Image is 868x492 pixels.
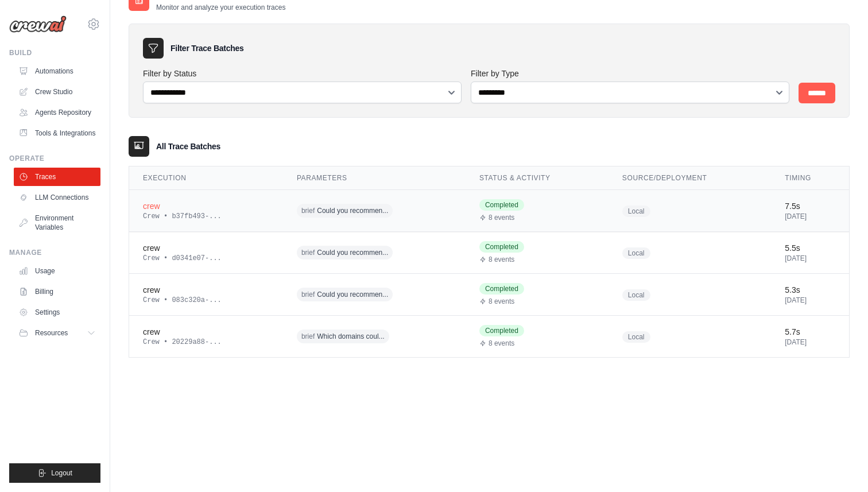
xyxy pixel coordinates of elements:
[489,339,514,348] span: 8 events
[301,332,315,341] span: brief
[14,62,100,80] a: Automations
[143,242,269,254] div: crew
[479,241,524,253] span: Completed
[143,296,269,305] div: Crew • 083c320a-...
[301,206,315,215] span: brief
[14,282,100,301] a: Billing
[9,48,100,57] div: Build
[785,284,835,296] div: 5.3s
[785,254,835,263] div: [DATE]
[156,3,285,12] p: Monitor and analyze your execution traces
[297,328,452,346] div: brief: Which domains could offer me a VCR > 95% in the automotive vertical. Also share the device...
[489,297,514,306] span: 8 events
[9,16,67,33] img: Logo
[297,202,452,220] div: brief: Could you recommend a media channel that is likely to offer above CTR benchmark performanc...
[466,166,609,190] th: Status & Activity
[622,247,650,259] span: Local
[51,468,72,478] span: Logout
[14,262,100,280] a: Usage
[143,284,269,296] div: crew
[35,328,68,338] span: Resources
[785,326,835,338] div: 5.7s
[143,212,269,221] div: Crew • b37fb493-...
[14,103,100,122] a: Agents Repository
[156,141,220,152] h3: All Trace Batches
[785,200,835,212] div: 7.5s
[9,463,100,483] button: Logout
[785,212,835,221] div: [DATE]
[170,42,243,54] h3: Filter Trace Batches
[129,274,849,316] tr: View details for crew execution
[14,324,100,342] button: Resources
[317,248,388,257] span: Could you recommen...
[143,200,269,212] div: crew
[143,338,269,347] div: Crew • 20229a88-...
[609,166,771,190] th: Source/Deployment
[301,290,315,299] span: brief
[489,255,514,264] span: 8 events
[489,213,514,222] span: 8 events
[14,168,100,186] a: Traces
[14,83,100,101] a: Crew Studio
[14,124,100,142] a: Tools & Integrations
[129,190,849,232] tr: View details for crew execution
[14,303,100,321] a: Settings
[297,244,452,262] div: brief: Could you recommend a media channel that is likely to offer above CTR benchmark performanc...
[622,331,650,343] span: Local
[143,254,269,263] div: Crew • d0341e07-...
[785,338,835,347] div: [DATE]
[129,166,283,190] th: Execution
[479,199,524,211] span: Completed
[129,316,849,358] tr: View details for crew execution
[622,206,650,217] span: Local
[143,68,462,79] label: Filter by Status
[129,232,849,274] tr: View details for crew execution
[771,166,849,190] th: Timing
[9,248,100,257] div: Manage
[479,325,524,336] span: Completed
[479,283,524,295] span: Completed
[14,209,100,237] a: Environment Variables
[297,286,452,304] div: brief: Could you recommend a media channel that is likely to offer above CTR benchmark performanc...
[283,166,466,190] th: Parameters
[471,68,789,79] label: Filter by Type
[317,206,388,215] span: Could you recommen...
[317,290,388,299] span: Could you recommen...
[622,289,650,301] span: Local
[785,296,835,305] div: [DATE]
[785,242,835,254] div: 5.5s
[317,332,384,341] span: Which domains coul...
[9,154,100,163] div: Operate
[14,188,100,207] a: LLM Connections
[143,326,269,338] div: crew
[301,248,315,257] span: brief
